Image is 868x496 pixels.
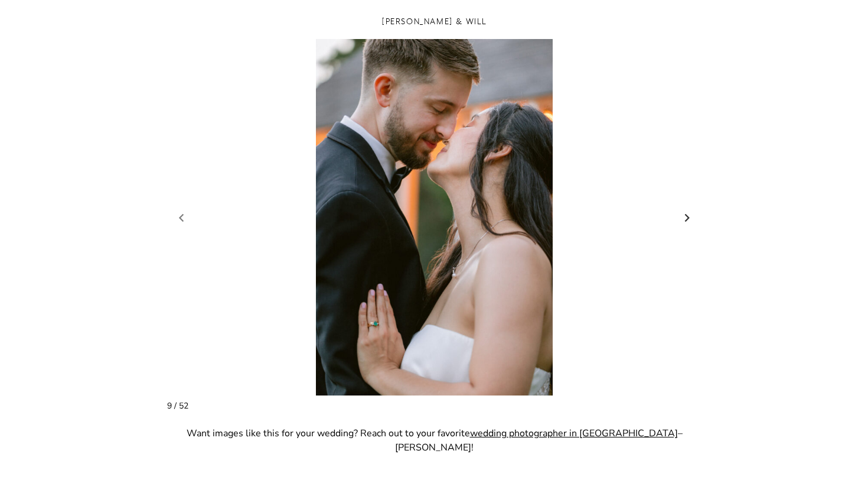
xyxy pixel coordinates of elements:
li: 10 / 54 [167,39,701,395]
a: Next slide [679,209,696,226]
p: Want images like this for your wedding? Reach out to your favorite – [PERSON_NAME]! [167,426,701,455]
h3: [PERSON_NAME] & Will [167,14,701,28]
a: wedding photographer in [GEOGRAPHIC_DATA] [470,427,678,440]
a: Previous slide [173,209,190,226]
div: 9 / 52 [167,401,701,411]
